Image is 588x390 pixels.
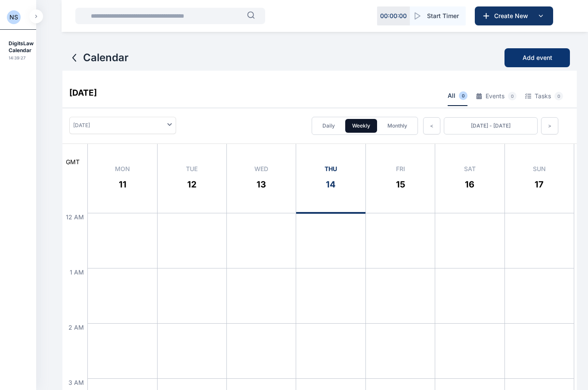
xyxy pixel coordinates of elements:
p: 14:39:27 [9,54,34,62]
span: Tue [158,165,226,173]
span: Mon [88,165,157,173]
button: Daily [316,119,342,133]
span: Calendar [83,51,129,65]
div: GMT [62,158,88,213]
span: Create New [491,12,535,20]
span: Wed [227,165,296,173]
span: [DATE] [73,122,172,129]
button: < [423,117,440,134]
div: 2 AM [62,323,88,378]
span: Add event [523,53,552,62]
span: 0 [554,92,563,100]
button: Add event [504,48,570,67]
span: 14 [296,178,365,190]
button: Weekly [345,119,377,133]
span: 16 [435,178,504,190]
span: Fri [366,165,435,173]
div: [DATE] - [DATE] [444,117,538,134]
button: > [541,117,558,134]
span: Sat [435,165,504,173]
button: Events0 [476,91,517,106]
span: Thu [296,165,365,173]
span: 13 [227,178,296,190]
span: 17 [505,178,574,190]
button: Start Timer [410,6,466,25]
div: [DATE] [69,88,97,97]
div: 12 AM [62,213,88,268]
button: Create New [475,6,553,25]
span: Sun [505,165,574,173]
span: 11 [88,178,157,190]
span: 15 [366,178,435,190]
button: All0 [448,91,467,106]
span: 0 [508,92,517,100]
button: NS [7,10,21,24]
div: 1 AM [62,268,88,323]
p: 00 : 00 : 00 [380,12,407,20]
button: Tasks0 [525,91,563,106]
span: 12 [158,178,226,190]
span: 0 [459,91,467,100]
span: Start Timer [427,12,459,20]
button: Monthly [381,119,414,133]
h2: DigitsLaw Calendar [9,40,34,54]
